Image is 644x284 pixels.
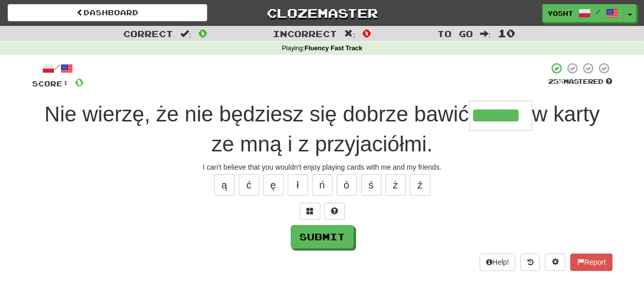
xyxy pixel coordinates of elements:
span: To go [437,28,472,39]
span: Incorrect [273,28,337,39]
button: ń [312,174,332,196]
span: : [480,29,491,38]
button: Single letter hint - you only get 1 per sentence and score half the points! alt+h [324,203,345,220]
button: Switch sentence to multiple choice alt+p [300,203,320,220]
span: 0 [75,76,83,88]
button: ć [239,174,259,196]
span: Correct [123,28,173,39]
span: / [596,8,601,15]
a: Clozemaster [222,4,422,22]
span: w karty ze mną i z przyjaciółmi. [211,102,599,156]
button: ę [263,174,284,196]
span: 0 [199,27,207,39]
button: Submit [291,225,354,248]
div: I can't believe that you wouldn't enjoy playing cards with me and my friends. [32,162,612,172]
button: ó [337,174,357,196]
button: Report [570,254,612,271]
strong: Fluency Fast Track [304,45,362,52]
button: ź [410,174,430,196]
div: / [32,62,83,75]
span: Score: [32,79,69,88]
button: ą [214,174,235,196]
span: : [344,29,355,38]
span: 0 [362,27,371,39]
span: : [180,29,191,38]
button: ś [361,174,381,196]
span: Nie wierzę, że nie będziesz się dobrze bawić [44,102,468,126]
a: Dashboard [8,4,207,21]
button: ż [385,174,406,196]
span: 25 % [548,77,564,85]
a: Yosht / [542,4,624,22]
button: Help! [480,254,516,271]
div: Mastered [548,77,612,86]
span: 10 [498,27,515,39]
span: Yosht [548,9,573,18]
button: ł [288,174,308,196]
button: Round history (alt+y) [520,254,540,271]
